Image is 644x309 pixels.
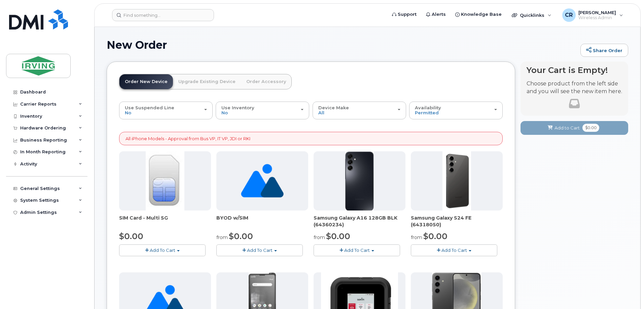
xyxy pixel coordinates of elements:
span: All [318,110,324,115]
span: Add To Cart [150,247,175,253]
small: from [314,234,325,240]
span: Availability [415,105,441,110]
button: Add To Cart [314,244,400,256]
button: Use Suspended Line No [119,102,213,119]
a: Order New Device [119,74,173,89]
p: Choose product from the left side and you will see the new item here. [527,80,622,95]
div: BYOD w/SIM [216,215,308,228]
button: Device Make All [313,102,406,119]
a: Upgrade Existing Device [173,74,241,89]
span: Device Make [318,105,349,110]
button: Add To Cart [216,244,303,256]
div: Samsung Galaxy A16 128GB BLK (64360234) [314,215,405,228]
span: No [125,110,131,115]
span: Add to Cart [554,125,580,131]
button: Use Inventory No [216,102,309,119]
button: Availability Permitted [409,102,503,119]
h4: Your Cart is Empty! [527,66,622,75]
img: no_image_found-2caef05468ed5679b831cfe6fc140e25e0c280774317ffc20a367ab7fd17291e.png [241,151,284,210]
img: 00D627D4-43E9-49B7-A367-2C99342E128C.jpg [146,151,184,210]
small: from [216,234,228,240]
span: $0.00 [119,231,143,241]
button: Add to Cart $0.00 [521,121,628,135]
button: Add To Cart [119,244,206,256]
span: $0.00 [229,231,253,241]
p: All iPhone Models - Approval from Bus VP, IT VP, JDI or RKI [126,136,250,142]
span: Add To Cart [344,247,370,253]
button: Add To Cart [411,244,497,256]
span: Add To Cart [247,247,273,253]
span: Add To Cart [441,247,467,253]
div: SIM Card - Multi 5G [119,215,211,228]
h1: New Order [107,39,577,51]
span: $0.00 [326,231,350,241]
span: Use Inventory [221,105,254,110]
img: s24_fe.png [442,151,471,210]
span: Permitted [415,110,439,115]
div: Samsung Galaxy S24 FE (64318050) [411,215,503,228]
small: from [411,234,422,240]
span: No [221,110,228,115]
span: $0.00 [582,124,599,132]
img: A16_-_JDI.png [345,151,374,210]
span: $0.00 [423,231,448,241]
span: Use Suspended Line [125,105,174,110]
a: Order Accessory [241,74,291,89]
a: Share Order [580,44,628,57]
